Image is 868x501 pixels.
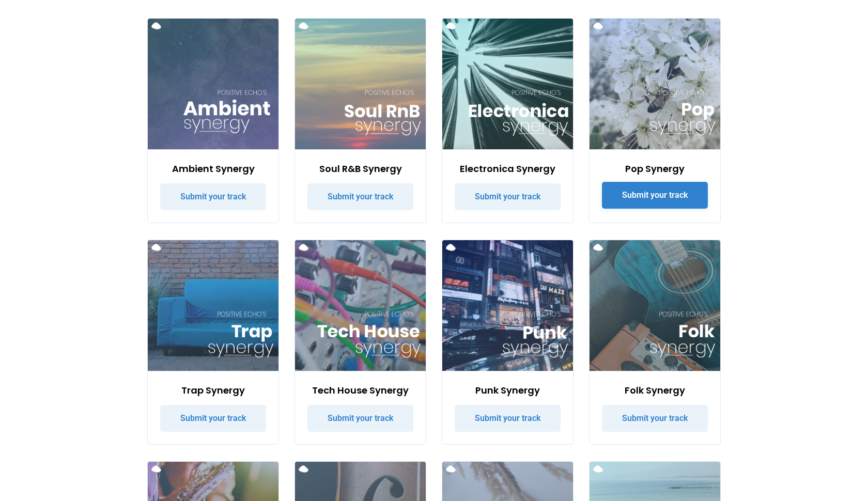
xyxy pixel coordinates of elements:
[148,240,278,371] img: Trap Synergy Spotify Playlist Cover Image
[295,19,426,149] img: Soul R&B Synergy Spotify Playlist Cover Image
[160,405,266,432] a: Submit your track
[590,19,720,149] img: Pop Synergy Spotify Playlist Cover Image
[148,19,278,149] img: Ambient Synergy Spotify Playlist Cover Image
[307,183,413,210] a: Submit your track
[295,240,426,371] img: Tech House Synergy Spotify Playlist Cover Image
[602,405,708,432] a: Submit your track
[590,240,720,371] img: Folk Synergy Spotify Playlist Cover Image
[307,384,413,397] h3: Tech House Synergy
[455,384,561,397] h3: Punk Synergy
[160,384,266,397] h3: Trap Synergy
[160,162,266,175] h3: Ambient Synergy
[307,162,413,175] h3: Soul R&B Synergy
[455,162,561,175] h3: Electronica Synergy
[602,182,708,209] a: Submit your track
[442,19,573,149] img: Electronica Synergy Spotify Playlist Cover Image
[160,183,266,210] a: Submit your track
[307,405,413,432] a: Submit your track
[602,162,708,175] h3: Pop Synergy
[455,405,561,432] a: Submit your track
[455,183,561,210] a: Submit your track
[442,240,573,371] img: Punk Synergy Spotify Playlist Cover Image
[602,384,708,397] h3: Folk Synergy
